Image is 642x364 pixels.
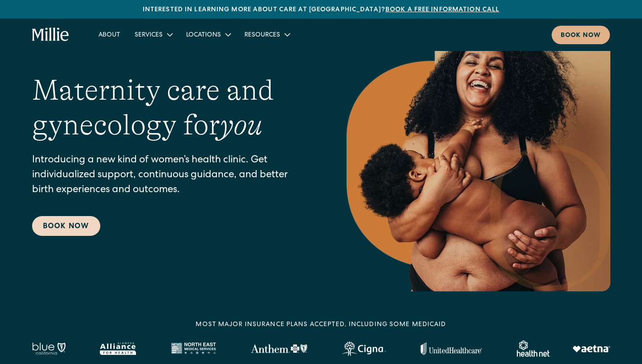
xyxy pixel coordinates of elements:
a: Book Now [32,216,100,236]
img: Aetna logo [572,345,610,352]
div: Book now [561,31,601,41]
p: Introducing a new kind of women’s health clinic. Get individualized support, continuous guidance,... [32,153,310,198]
div: MOST MAJOR INSURANCE PLANS ACCEPTED, INCLUDING some MEDICAID [196,320,446,330]
div: Locations [179,27,237,42]
img: Blue California logo [32,342,66,355]
img: Cigna logo [342,341,386,356]
div: Resources [244,31,280,40]
img: United Healthcare logo [421,342,482,355]
div: Services [135,31,163,40]
div: Services [127,27,179,42]
a: Book a free information call [385,7,499,13]
a: home [32,28,70,42]
img: Alameda Alliance logo [100,342,136,355]
img: Healthnet logo [517,341,551,357]
a: About [91,27,127,42]
div: Locations [186,31,221,40]
div: Resources [237,27,296,42]
a: Book now [552,26,610,44]
img: Anthem Logo [251,344,307,353]
em: you [220,109,262,141]
img: Smiling mother with her baby in arms, celebrating body positivity and the nurturing bond of postp... [347,18,610,291]
img: North East Medical Services logo [171,342,216,355]
h1: Maternity care and gynecology for [32,73,310,143]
